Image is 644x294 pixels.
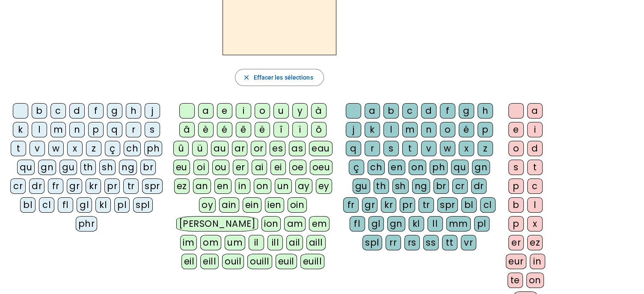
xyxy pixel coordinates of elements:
[242,74,250,81] mat-icon: close
[423,235,439,250] div: ss
[88,103,104,119] div: f
[198,103,214,119] div: a
[346,122,361,137] div: j
[17,160,35,175] div: qu
[180,235,197,250] div: im
[38,160,56,175] div: gn
[251,141,266,156] div: or
[478,103,493,119] div: h
[193,178,211,194] div: an
[508,197,524,213] div: b
[507,273,523,288] div: te
[142,178,163,194] div: spr
[461,235,476,250] div: vr
[402,141,418,156] div: t
[20,197,36,213] div: bl
[29,178,45,194] div: dr
[48,178,63,194] div: fr
[67,141,83,156] div: x
[306,235,326,250] div: aill
[527,141,543,156] div: d
[530,254,545,269] div: in
[124,141,141,156] div: ch
[123,178,139,194] div: tr
[442,235,457,250] div: tt
[388,160,405,175] div: en
[430,160,448,175] div: ph
[461,197,477,213] div: bl
[126,122,141,137] div: r
[381,197,396,213] div: kr
[368,216,384,232] div: gl
[409,160,426,175] div: on
[179,122,195,137] div: â
[30,141,45,156] div: v
[418,197,434,213] div: tr
[349,160,364,175] div: ç
[392,178,409,194] div: sh
[288,197,307,213] div: oin
[311,122,326,137] div: ô
[80,160,96,175] div: th
[173,141,189,156] div: û
[478,122,493,137] div: p
[13,122,28,137] div: k
[99,160,116,175] div: sh
[200,235,221,250] div: om
[300,254,324,269] div: euill
[140,160,156,175] div: br
[219,197,239,213] div: ain
[508,178,524,194] div: p
[433,178,449,194] div: br
[452,178,468,194] div: cr
[289,141,306,156] div: as
[86,141,101,156] div: z
[88,122,104,137] div: p
[144,141,162,156] div: ph
[212,160,229,175] div: ou
[69,103,85,119] div: d
[386,235,401,250] div: rr
[199,197,216,213] div: oy
[270,160,286,175] div: ei
[249,235,264,250] div: il
[211,141,229,156] div: au
[192,141,208,156] div: ü
[508,141,524,156] div: o
[284,216,306,232] div: am
[104,178,120,194] div: pr
[225,235,245,250] div: um
[243,197,262,213] div: ein
[286,235,303,250] div: ail
[292,122,308,137] div: ï
[236,103,251,119] div: i
[267,235,283,250] div: ill
[10,178,26,194] div: cr
[508,235,524,250] div: er
[402,122,418,137] div: m
[387,216,405,232] div: gn
[232,141,247,156] div: ar
[472,160,490,175] div: gn
[235,69,323,86] button: Effacer les sélections
[440,103,455,119] div: f
[440,122,455,137] div: o
[32,103,47,119] div: b
[222,254,244,269] div: ouil
[95,197,111,213] div: kl
[350,216,365,232] div: fl
[39,197,54,213] div: cl
[289,160,306,175] div: oe
[273,122,289,137] div: î
[383,122,399,137] div: l
[247,254,272,269] div: ouill
[508,216,524,232] div: p
[526,273,544,288] div: on
[365,103,380,119] div: a
[527,216,543,232] div: x
[527,197,543,213] div: l
[362,197,377,213] div: gr
[353,178,370,194] div: gu
[421,141,436,156] div: v
[255,122,270,137] div: ë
